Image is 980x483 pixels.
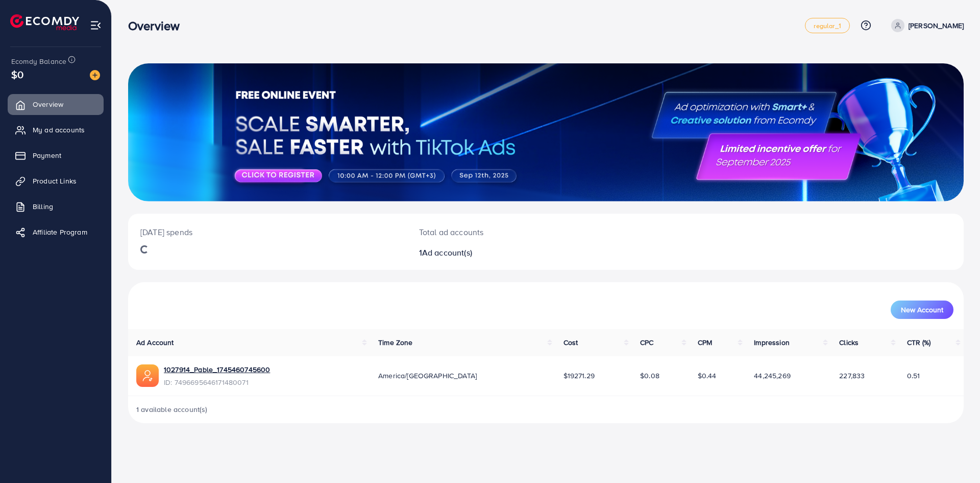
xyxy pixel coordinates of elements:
[33,201,53,212] span: Billing
[136,337,174,348] span: Ad Account
[839,337,859,348] span: Clicks
[8,222,104,242] a: Affiliate Program
[887,19,964,32] a: [PERSON_NAME]
[136,404,208,415] span: 1 available account(s)
[8,120,104,140] a: My ad accounts
[839,371,865,381] span: 227,833
[640,371,659,381] span: $0.08
[698,371,717,381] span: $0.44
[90,19,102,31] img: menu
[378,371,477,381] span: America/[GEOGRAPHIC_DATA]
[164,364,270,375] a: 1027914_Pable_1745460745600
[419,226,603,238] p: Total ad accounts
[378,337,412,348] span: Time Zone
[8,94,104,114] a: Overview
[140,226,395,238] p: [DATE] spends
[33,150,61,160] span: Payment
[901,306,943,313] span: New Account
[805,18,849,33] a: regular_1
[909,19,964,32] p: [PERSON_NAME]
[814,22,841,29] span: regular_1
[698,337,712,348] span: CPM
[10,14,79,30] img: logo
[11,67,23,82] span: $0
[33,176,77,186] span: Product Links
[136,364,159,387] img: ic-ads-acc.e4c84228.svg
[907,337,931,348] span: CTR (%)
[128,18,188,33] h3: Overview
[8,145,104,166] a: Payment
[164,377,270,387] span: ID: 7496695646171480071
[33,125,85,135] span: My ad accounts
[422,247,472,258] span: Ad account(s)
[891,301,953,319] button: New Account
[11,56,66,66] span: Ecomdy Balance
[8,196,104,217] a: Billing
[563,337,578,348] span: Cost
[907,371,920,381] span: 0.51
[8,171,104,191] a: Product Links
[33,99,63,109] span: Overview
[33,227,87,237] span: Affiliate Program
[754,371,791,381] span: 44,245,269
[754,337,790,348] span: Impression
[90,70,100,80] img: image
[640,337,653,348] span: CPC
[563,371,595,381] span: $19271.29
[419,248,603,258] h2: 1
